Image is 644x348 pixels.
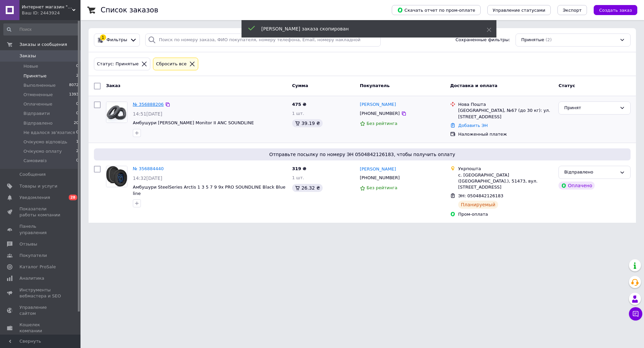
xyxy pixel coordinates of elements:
div: [PHONE_NUMBER] [359,173,401,182]
span: Отправьте посылку по номеру ЭН 0504842126183, чтобы получить оплату [97,151,628,158]
span: Аналитика [19,275,44,281]
span: Инструменты вебмастера и SEO [19,287,62,299]
span: Выполненные [23,82,56,88]
div: Нова Пошта [458,101,553,108]
span: Интернет магазин "ЗаКупон" [22,4,72,10]
span: Товары и услуги [19,183,57,189]
a: Амбушури [PERSON_NAME] Monitor II ANC SOUNDLINE [133,120,254,125]
span: 2 [76,148,78,154]
span: Без рейтинга [367,121,397,126]
button: Экспорт [557,5,587,15]
span: 0 [76,63,78,69]
span: Фильтры [107,37,127,43]
img: Фото товару [106,102,127,123]
a: № 356888206 [133,102,164,107]
span: Панель управления [19,223,62,235]
div: [PERSON_NAME] заказа скопирован [261,25,470,32]
input: Поиск по номеру заказа, ФИО покупателя, номеру телефона, Email, номеру накладной [145,33,381,47]
input: Поиск [3,23,79,36]
span: Новые [23,63,38,69]
span: 1 [76,139,78,145]
span: 1 шт. [292,175,304,180]
span: Отмененные [23,92,53,98]
span: Очікуємо оплату [23,148,62,154]
span: 14:51[DATE] [133,111,162,117]
span: Заказы [19,53,36,59]
a: Фото товару [106,101,127,123]
span: 0 [76,111,78,117]
button: Создать заказ [594,5,637,15]
span: Відправити [23,111,50,117]
span: Каталог ProSale [19,264,56,270]
span: Показатели работы компании [19,206,62,218]
span: 20 [74,120,78,126]
span: Статус [558,83,575,88]
div: Відправлено [564,169,617,176]
a: № 356884440 [133,166,164,171]
span: Доставка и оплата [450,83,497,88]
div: Укрпошта [458,166,553,172]
span: Покупатели [19,253,47,259]
span: Кошелек компании [19,322,62,334]
a: [PERSON_NAME] [360,166,396,172]
span: Скачать отчет по пром-оплате [397,7,475,13]
span: ЭН: 0504842126183 [458,193,503,198]
span: Без рейтинга [367,185,397,190]
span: 1393 [69,92,78,98]
a: Добавить ЭН [458,123,488,128]
span: 319 ₴ [292,166,307,171]
span: Уведомления [19,195,50,201]
div: Сбросить все [155,61,188,68]
h1: Список заказов [101,6,158,14]
div: Статус: Принятые [96,61,140,68]
span: Сообщения [19,171,46,178]
span: Сохраненные фильтры: [455,37,510,43]
span: Отзывы [19,241,37,247]
span: 0 [76,101,78,107]
span: Управление сайтом [19,304,62,317]
div: Ваш ID: 2443924 [22,10,80,16]
span: Не вдалося зв'язатися [23,130,75,136]
div: Оплачено [558,182,595,190]
span: Принятые [521,37,544,43]
span: 475 ₴ [292,102,307,107]
div: Наложенный платеж [458,131,553,137]
div: [GEOGRAPHIC_DATA], №67 (до 30 кг): ул. [STREET_ADDRESS] [458,108,553,120]
span: Заказы и сообщения [19,42,67,48]
div: Планируемый [458,201,498,209]
div: 39.19 ₴ [292,119,323,127]
span: Оплаченные [23,101,52,107]
div: [PHONE_NUMBER] [359,109,401,118]
span: Принятые [23,73,47,79]
div: Принят [564,105,617,112]
span: 0 [76,158,78,164]
span: 2 [76,73,78,79]
a: Амбушури SteelSeries Arctis 1 3 5 7 9 9x PRO SOUNDLINE Black Blue line [133,185,285,196]
div: 1 [100,34,106,41]
span: Відправлено [23,120,53,126]
span: Покупатель [360,83,390,88]
span: Управление статусами [493,8,545,13]
div: 26.32 ₴ [292,184,323,192]
a: Фото товару [106,166,127,187]
span: 28 [69,195,77,200]
span: (2) [546,37,552,42]
button: Управление статусами [487,5,551,15]
button: Скачать отчет по пром-оплате [392,5,481,15]
button: Чат с покупателем [629,307,642,321]
span: 0 [76,130,78,136]
a: Создать заказ [587,7,637,12]
div: с. [GEOGRAPHIC_DATA] ([GEOGRAPHIC_DATA].), 51473, вул. [STREET_ADDRESS] [458,172,553,191]
span: Сумма [292,83,308,88]
span: Самовивіз [23,158,47,164]
a: [PERSON_NAME] [360,101,396,108]
img: Фото товару [106,166,127,187]
span: Экспорт [563,8,582,13]
span: Заказ [106,83,120,88]
span: 8072 [69,82,78,88]
span: Создать заказ [599,8,632,13]
div: Пром-оплата [458,211,553,217]
span: Очікуємо відповідь [23,139,67,145]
